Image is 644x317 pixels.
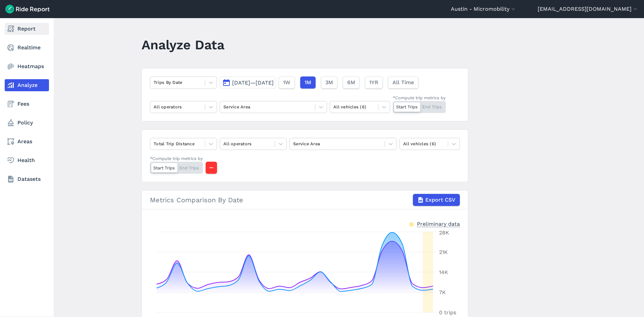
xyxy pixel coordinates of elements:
button: 3M [321,76,337,89]
span: [DATE]—[DATE] [232,80,274,86]
div: Preliminary data [417,220,460,227]
button: Austin - Micromobility [451,5,517,13]
a: Report [5,23,49,35]
a: Realtime [5,42,49,54]
button: [EMAIL_ADDRESS][DOMAIN_NAME] [538,5,639,13]
tspan: 0 trips [439,309,456,316]
a: Analyze [5,79,49,91]
span: 1M [305,78,311,87]
img: Ride Report [5,5,50,13]
tspan: 28K [439,229,449,236]
h1: Analyze Data [142,36,224,54]
a: Datasets [5,173,49,185]
a: Health [5,154,49,166]
button: All Time [388,76,418,89]
a: Heatmaps [5,60,49,72]
button: 1W [279,76,295,89]
button: 1M [300,76,316,89]
span: 6M [347,78,355,87]
span: All Time [392,78,414,87]
div: *Compute trip metrics by [393,95,446,101]
button: 1YR [365,76,383,89]
button: Export CSV [413,194,460,206]
button: [DATE]—[DATE] [220,76,276,89]
span: 1W [283,78,290,87]
tspan: 7K [439,289,446,296]
a: Policy [5,117,49,129]
span: 1YR [369,78,378,87]
span: 3M [325,78,333,87]
a: Fees [5,98,49,110]
button: 6M [343,76,360,89]
tspan: 14K [439,269,448,275]
span: Export CSV [425,196,455,204]
div: *Compute trip metrics by [150,155,203,162]
div: Metrics Comparison By Date [150,194,460,206]
tspan: 21K [439,249,448,255]
a: Areas [5,136,49,148]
